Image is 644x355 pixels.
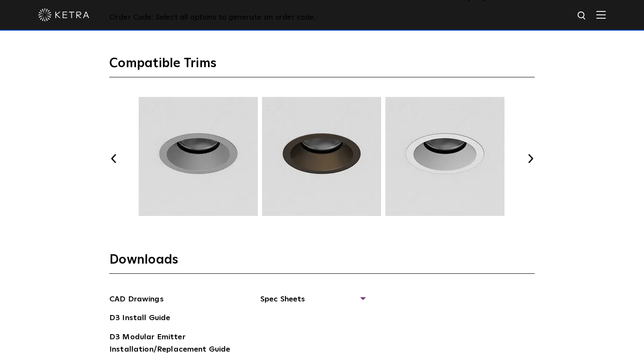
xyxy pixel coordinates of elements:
[38,9,89,21] img: ketra-logo-2019-white
[526,154,535,163] button: Next
[384,97,506,216] img: TRM005.webp
[109,154,118,163] button: Previous
[260,293,365,312] span: Spec Sheets
[109,312,170,326] a: D3 Install Guide
[109,252,535,274] h3: Downloads
[577,11,587,21] img: search icon
[596,11,606,19] img: Hamburger%20Nav.svg
[109,55,535,77] h3: Compatible Trims
[137,97,259,216] img: TRM003.webp
[109,293,164,307] a: CAD Drawings
[261,97,382,216] img: TRM004.webp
